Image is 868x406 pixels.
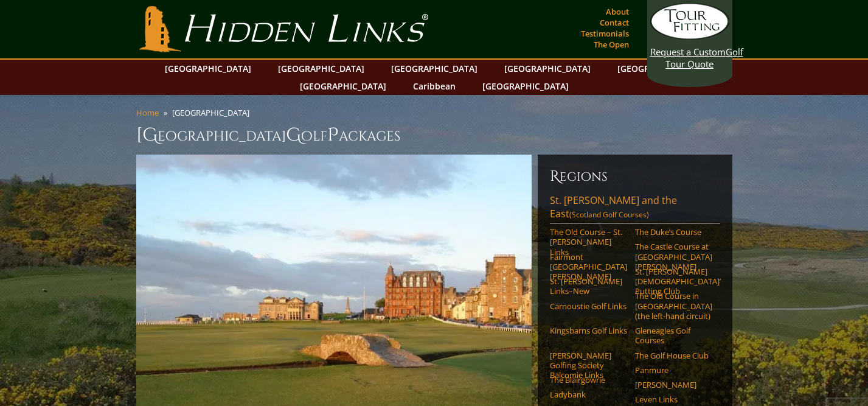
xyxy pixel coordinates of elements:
a: Contact [597,14,632,31]
a: Fairmont [GEOGRAPHIC_DATA][PERSON_NAME] [550,252,627,282]
a: Testimonials [578,25,632,42]
span: Request a Custom [650,46,726,58]
a: Caribbean [407,77,462,95]
h1: [GEOGRAPHIC_DATA] olf ackages [136,123,732,147]
a: Panmure [635,365,712,375]
a: [GEOGRAPHIC_DATA] [272,60,370,77]
a: The Blairgowrie [550,375,627,385]
a: The Duke’s Course [635,227,712,237]
a: Home [136,107,159,118]
a: St. [PERSON_NAME] Links–New [550,276,627,296]
a: The Golf House Club [635,351,712,360]
a: Carnoustie Golf Links [550,301,627,311]
a: [GEOGRAPHIC_DATA] [611,60,710,77]
a: Leven Links [635,394,712,404]
a: [PERSON_NAME] [635,380,712,390]
a: Ladybank [550,390,627,399]
span: G [286,123,301,147]
span: P [327,123,339,147]
a: The Old Course in [GEOGRAPHIC_DATA] (the left-hand circuit) [635,291,712,321]
a: About [603,3,632,20]
a: St. [PERSON_NAME] [DEMOGRAPHIC_DATA]’ Putting Club [635,267,712,296]
a: Gleneagles Golf Courses [635,326,712,346]
a: The Old Course – St. [PERSON_NAME] Links [550,227,627,257]
a: Kingsbarns Golf Links [550,326,627,335]
span: (Scotland Golf Courses) [569,209,649,220]
a: Request a CustomGolf Tour Quote [650,3,729,70]
a: [GEOGRAPHIC_DATA] [294,77,392,95]
h6: Regions [550,167,720,186]
li: [GEOGRAPHIC_DATA] [172,107,254,118]
a: St. [PERSON_NAME] and the East(Scotland Golf Courses) [550,194,720,224]
a: The Castle Course at [GEOGRAPHIC_DATA][PERSON_NAME] [635,242,712,271]
a: [GEOGRAPHIC_DATA] [498,60,597,77]
a: [GEOGRAPHIC_DATA] [476,77,575,95]
a: [GEOGRAPHIC_DATA] [159,60,257,77]
a: [GEOGRAPHIC_DATA] [385,60,484,77]
a: The Open [591,36,632,53]
a: [PERSON_NAME] Golfing Society Balcomie Links [550,351,627,380]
